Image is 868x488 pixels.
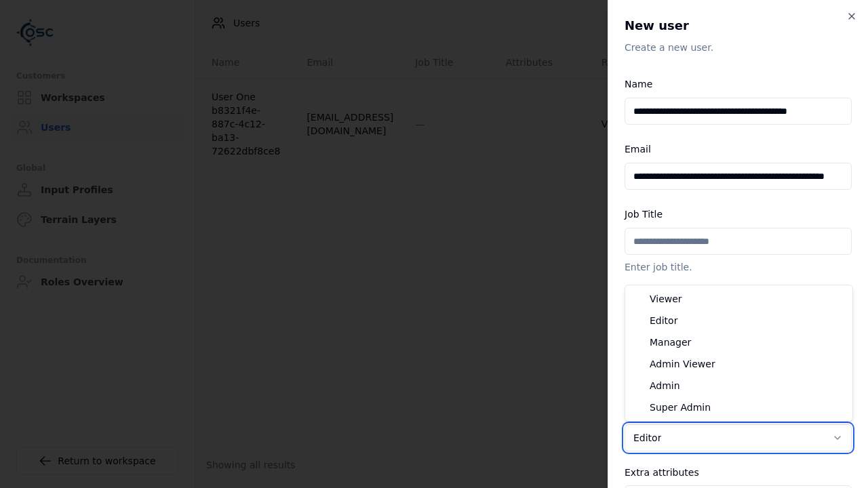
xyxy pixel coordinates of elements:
span: Editor [650,314,677,327]
span: Admin [650,379,680,392]
span: Super Admin [650,401,711,414]
span: Viewer [650,292,682,306]
span: Admin Viewer [650,357,715,371]
span: Manager [650,335,691,349]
